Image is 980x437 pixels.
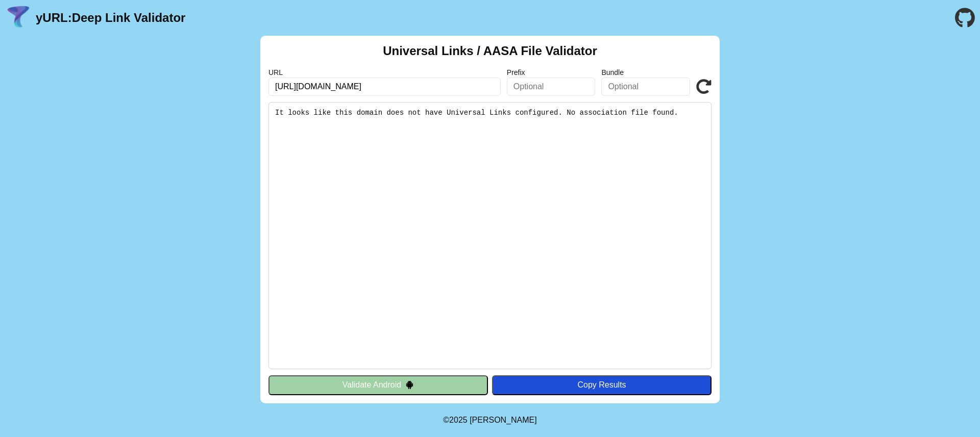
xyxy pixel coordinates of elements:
[443,403,536,437] footer: ©
[601,68,690,76] label: Bundle
[36,11,185,25] a: yURL:Deep Link Validator
[470,416,537,424] a: Michael Ibragimchayev's Personal Site
[492,375,712,395] button: Copy Results
[268,78,501,96] input: Required
[405,380,414,389] img: droidIcon.svg
[507,78,596,96] input: Optional
[268,102,712,369] pre: It looks like this domain does not have Universal Links configured. No association file found.
[601,78,690,96] input: Optional
[497,380,706,390] div: Copy Results
[268,375,488,395] button: Validate Android
[268,68,501,76] label: URL
[383,44,597,58] h2: Universal Links / AASA File Validator
[5,5,32,31] img: yURL Logo
[507,68,596,76] label: Prefix
[449,416,468,424] span: 2025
